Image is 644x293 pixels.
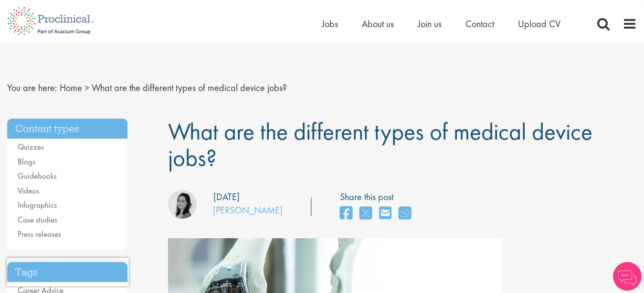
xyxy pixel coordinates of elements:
a: Case studies [18,214,57,225]
span: What are the different types of medical device jobs? [92,81,287,94]
a: breadcrumb link [60,81,82,94]
a: Videos [18,185,39,196]
a: Contact [465,18,494,30]
span: You are here: [7,81,57,94]
a: Jobs [322,18,338,30]
span: > [84,81,89,94]
div: [DATE] [213,190,240,204]
a: share on whats app [399,203,411,224]
a: Guidebooks [18,171,57,181]
h3: Content types [7,119,127,139]
a: share on twitter [359,203,372,224]
a: Quizzes [18,141,44,152]
a: [PERSON_NAME] [213,204,283,216]
iframe: reCAPTCHA [7,258,129,286]
img: Monique Ellis [168,190,197,219]
img: Chatbot [613,262,642,291]
a: About us [362,18,394,30]
span: What are the different types of medical device jobs? [168,116,592,173]
a: Join us [418,18,442,30]
a: share on email [379,203,391,224]
a: Press releases [18,229,61,239]
label: Share this post [340,190,416,204]
a: Blogs [18,156,35,167]
a: Upload CV [518,18,560,30]
a: Infographics [18,200,57,210]
a: share on facebook [340,203,352,224]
